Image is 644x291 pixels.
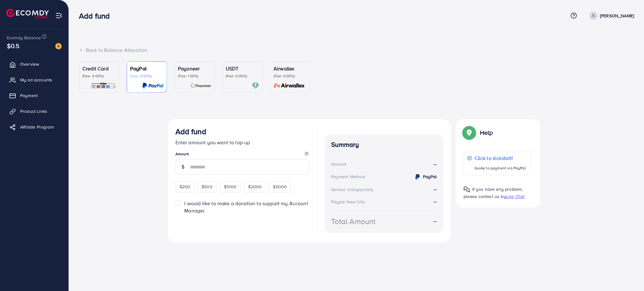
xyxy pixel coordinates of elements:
[248,184,262,190] span: $2000
[82,74,116,79] p: (Fee: 4.00%)
[475,164,526,172] p: Guide to payment via PayPal
[175,127,206,136] h3: Add fund
[353,200,365,205] small: (4.50%)
[5,121,64,133] a: Affiliate Program
[464,186,470,193] img: Popup guide
[6,9,49,19] img: logo
[434,186,437,193] strong: --
[464,127,475,138] img: Popup guide
[20,61,39,67] span: Overview
[475,154,526,162] p: Click to kickstart!
[5,89,64,102] a: Payment
[20,124,54,130] span: Affiliate Program
[423,173,437,180] strong: PayPal
[175,151,309,159] legend: Amount
[331,173,365,180] div: Payment Method
[130,74,164,79] p: (Fee: 4.50%)
[434,217,437,225] strong: --
[5,74,64,86] a: My ad accounts
[91,82,116,89] img: card
[184,200,308,214] span: I would like to make a donation to support my Account Manager.
[434,161,437,168] strong: --
[252,82,259,89] img: card
[587,12,634,20] a: [PERSON_NAME]
[226,65,259,72] p: USDT
[7,41,20,50] span: $0.5
[20,77,52,83] span: My ad accounts
[464,186,523,200] span: If you have any problem, please contact us by
[361,187,373,192] small: (3.00%)
[79,47,634,54] div: Back to Balance Allocation
[20,108,47,114] span: Product Links
[331,199,367,205] div: Paypal fee
[178,65,211,72] p: Payoneer
[600,12,634,19] p: [PERSON_NAME]
[20,92,38,99] span: Payment
[272,82,307,89] img: card
[175,139,309,146] p: Enter amount you want to top-up
[273,184,287,190] span: $5000
[130,65,164,72] p: PayPal
[191,82,211,89] img: card
[55,12,63,19] img: menu
[5,58,64,70] a: Overview
[331,216,376,227] div: Total Amount
[224,184,237,190] span: $1000
[5,105,64,118] a: Product Links
[331,186,375,193] div: Service charge
[331,141,437,149] h4: Summary
[274,74,307,79] p: (Fee: 0.00%)
[180,184,191,190] span: $200
[434,198,437,205] strong: --
[142,82,164,89] img: card
[226,74,259,79] p: (Fee: 0.00%)
[55,43,62,49] img: image
[79,11,115,20] h3: Add fund
[82,65,116,72] p: Credit Card
[414,173,421,181] img: credit
[7,35,41,41] span: Ecomdy Balance
[202,184,213,190] span: $500
[506,193,525,200] span: Live Chat
[274,65,307,72] p: Airwallex
[331,161,347,167] div: Amount
[480,129,493,136] p: Help
[178,74,211,79] p: (Fee: 1.00%)
[617,263,639,286] iframe: Chat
